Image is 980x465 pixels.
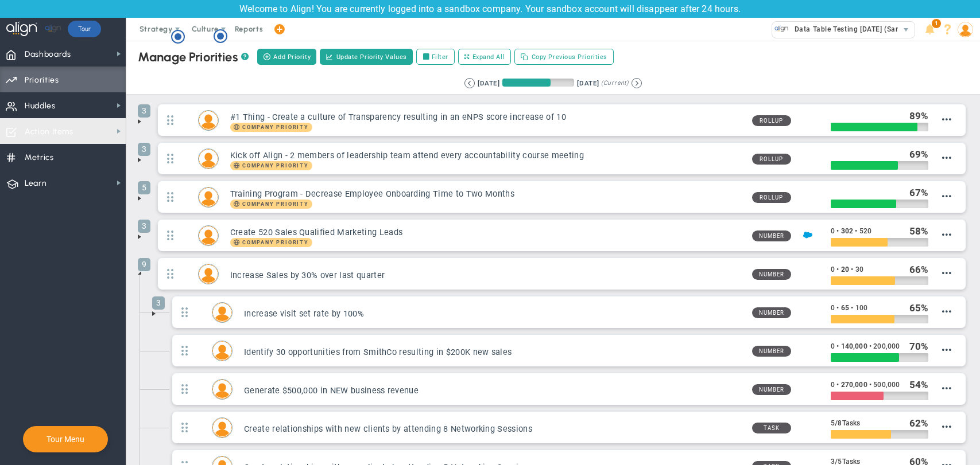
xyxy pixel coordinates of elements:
[841,342,867,350] span: 140,000
[138,258,150,271] span: 9
[138,220,150,233] span: 3
[577,78,599,88] div: [DATE]
[242,240,309,245] span: Company Priority
[752,192,791,203] span: Rollup
[909,378,929,391] div: %
[831,304,835,312] span: 0
[138,143,150,156] span: 3
[855,227,857,235] span: •
[836,304,839,312] span: •
[909,341,921,352] span: 70
[320,49,413,65] button: Update Priority Values
[336,52,407,62] span: Update Priority Values
[198,187,219,208] div: Lisa Jenkins
[752,307,791,318] span: Number
[25,146,54,170] span: Metrics
[851,265,853,273] span: •
[230,238,312,247] span: Company Priority
[464,78,475,88] button: Go to previous period
[831,419,860,427] span: 5 8
[199,226,218,245] img: Sudhir Dakshinamurthy
[921,18,939,41] li: Announcements
[869,342,871,350] span: •
[532,52,607,62] span: Copy Previous Priorities
[841,265,849,273] span: 20
[831,342,835,350] span: 0
[212,302,233,323] div: Jane Wilson
[230,270,743,281] h3: Increase Sales by 30% over last quarter
[212,418,232,437] img: Miguel Cabrera
[841,304,849,312] span: 65
[244,424,743,435] h3: Create relationships with new clients by attending 8 Networking Sessions
[140,25,173,33] span: Strategy
[458,49,511,65] button: Expand All
[855,304,867,312] span: 100
[855,265,863,273] span: 30
[836,381,839,389] span: •
[859,227,871,235] span: 520
[939,18,956,41] li: Help & Frequently Asked Questions (FAQ)
[909,148,929,161] div: %
[416,49,455,65] label: Filter
[244,308,743,319] h3: Increase visit set rate by 100%
[909,264,921,275] span: 66
[230,123,312,132] span: Company Priority
[25,171,47,196] span: Learn
[199,111,218,130] img: Mark Collins
[25,68,59,92] span: Priorities
[909,186,929,199] div: %
[198,149,219,169] div: Miguel Cabrera
[831,265,835,273] span: 0
[836,265,839,273] span: •
[43,434,88,444] button: Tour Menu
[199,149,218,169] img: Miguel Cabrera
[198,110,219,131] div: Mark Collins
[242,163,309,169] span: Company Priority
[841,227,853,235] span: 302
[514,49,614,65] button: Copy Previous Priorities
[789,22,920,37] span: Data Table Testing [DATE] (Sandbox)
[909,110,921,122] span: 89
[601,78,629,88] span: (Current)
[230,189,743,200] h3: Training Program - Decrease Employee Onboarding Time to Two Months
[752,423,791,433] span: Task
[212,303,232,322] img: Jane Wilson
[841,381,867,389] span: 270,000
[502,79,574,87] div: Period Progress: 67% Day 61 of 90 with 29 remaining.
[138,181,150,194] span: 5
[909,379,921,390] span: 54
[836,227,839,235] span: •
[230,200,312,209] span: Company Priority
[909,149,921,160] span: 69
[257,49,316,65] button: Add Priority
[229,18,269,41] span: Reports
[244,347,743,358] h3: Identify 30 opportunities from SmithCo resulting in $200K new sales
[752,230,791,241] span: Number
[932,19,941,28] span: 1
[152,296,165,310] span: 3
[752,384,791,395] span: Number
[752,115,791,126] span: Rollup
[869,381,871,389] span: •
[138,104,150,118] span: 3
[242,201,309,207] span: Company Priority
[244,385,743,396] h3: Generate $500,000 in NEW business revenue
[898,22,915,38] span: select
[752,269,791,280] span: Number
[199,187,218,207] img: Lisa Jenkins
[909,110,929,122] div: %
[909,187,921,198] span: 67
[242,124,309,130] span: Company Priority
[774,22,789,36] img: 33593.Company.photo
[909,302,921,314] span: 65
[836,342,839,350] span: •
[230,227,743,238] h3: Create 520 Sales Qualified Marketing Leads
[199,264,218,284] img: Katie Williams
[273,52,311,62] span: Add Priority
[212,341,233,361] div: Sudhir Dakshinamurthy
[851,304,853,312] span: •
[230,112,743,123] h3: #1 Thing - Create a culture of Transparency resulting in an eNPS score increase of 10
[831,381,835,389] span: 0
[25,42,71,67] span: Dashboards
[873,381,900,389] span: 500,000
